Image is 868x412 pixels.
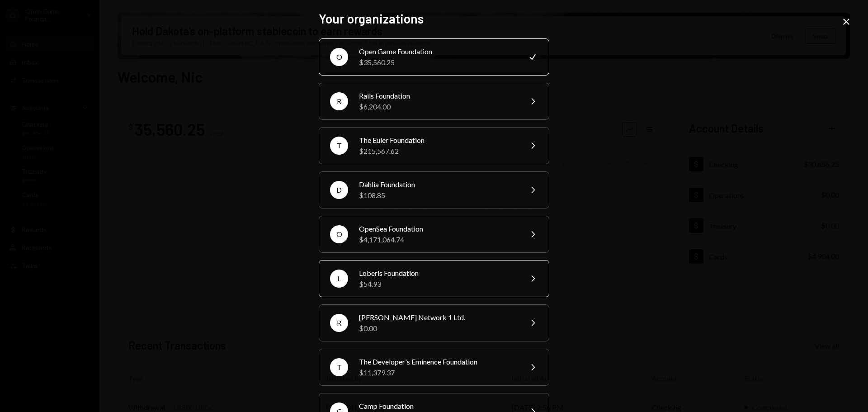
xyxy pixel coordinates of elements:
[330,270,348,288] div: L
[319,260,549,297] button: LLoberis Foundation$54.93
[359,146,516,156] div: $215,567.62
[330,225,348,243] div: O
[319,216,549,253] button: OOpenSea Foundation$4,171,064.74
[359,367,516,378] div: $11,379.37
[359,90,516,101] div: Rails Foundation
[319,83,549,120] button: RRails Foundation$6,204.00
[319,349,549,386] button: TThe Developer's Eminence Foundation$11,379.37
[330,181,348,199] div: D
[319,10,549,28] h2: Your organizations
[330,48,348,66] div: O
[359,135,516,146] div: The Euler Foundation
[330,314,348,332] div: R
[319,171,549,208] button: DDahlia Foundation$108.85
[359,190,516,201] div: $108.85
[319,304,549,341] button: R[PERSON_NAME] Network 1 Ltd.$0.00
[359,279,516,289] div: $54.93
[359,234,516,245] div: $4,171,064.74
[359,312,516,323] div: [PERSON_NAME] Network 1 Ltd.
[330,358,348,376] div: T
[359,323,516,334] div: $0.00
[330,137,348,155] div: T
[319,127,549,164] button: TThe Euler Foundation$215,567.62
[359,57,516,68] div: $35,560.25
[359,356,516,367] div: The Developer's Eminence Foundation
[319,38,549,76] button: OOpen Game Foundation$35,560.25
[359,223,516,234] div: OpenSea Foundation
[359,179,516,190] div: Dahlia Foundation
[359,46,516,57] div: Open Game Foundation
[359,101,516,112] div: $6,204.00
[330,92,348,110] div: R
[359,401,516,412] div: Camp Foundation
[359,268,516,279] div: Loberis Foundation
